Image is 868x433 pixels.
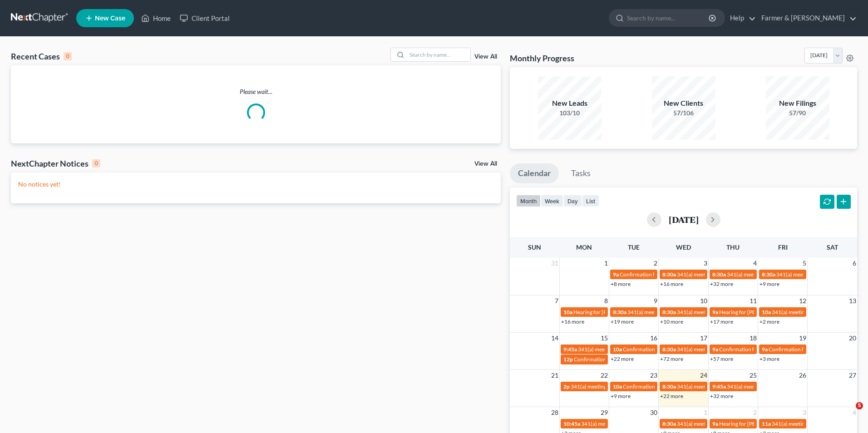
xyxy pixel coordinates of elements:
span: 341(a) meeting for [PERSON_NAME] [727,271,814,278]
a: +32 more [710,393,733,399]
span: 27 [848,370,857,381]
span: 19 [798,333,807,344]
span: 9:45a [563,346,577,353]
div: 57/106 [652,108,715,118]
a: +16 more [660,280,683,287]
span: 3 [802,407,807,418]
h3: Monthly Progress [510,53,574,64]
span: 341(a) meeting for [PERSON_NAME] [727,383,814,390]
a: +9 more [611,393,631,399]
span: 341(a) meeting for [PERSON_NAME] [677,420,764,427]
span: 8:30a [662,346,676,353]
span: 11 [749,295,758,306]
a: +16 more [561,318,584,325]
span: 341(a) meeting for [PERSON_NAME] [772,309,859,315]
span: Mon [576,243,592,251]
span: 4 [752,258,758,269]
span: 22 [600,370,609,381]
span: 23 [649,370,658,381]
span: 15 [600,333,609,344]
a: Farmer & [PERSON_NAME] [757,10,857,26]
span: Confirmation hearing for [PERSON_NAME] [719,346,822,353]
h2: [DATE] [669,215,699,224]
div: New Leads [538,98,602,108]
span: 341(a) meeting for [PERSON_NAME] & [PERSON_NAME] [627,309,763,315]
button: list [582,195,599,207]
span: 9a [712,420,718,427]
span: 10a [613,346,622,353]
span: 26 [798,370,807,381]
a: +17 more [710,318,733,325]
span: Hearing for [PERSON_NAME] & [PERSON_NAME] [573,309,692,315]
a: +22 more [611,355,634,362]
span: 10:45a [563,420,580,427]
span: Sat [827,243,838,251]
span: 341(a) meeting for [PERSON_NAME] [581,420,669,427]
a: Client Portal [175,10,234,26]
span: 8:30a [662,420,676,427]
span: 9a [712,346,718,353]
a: +3 more [759,355,779,362]
div: Recent Cases [11,51,72,62]
span: 341(a) meeting for [PERSON_NAME] [578,346,666,353]
span: 17 [699,333,708,344]
span: Fri [778,243,788,251]
span: 31 [550,258,559,269]
div: 103/10 [538,108,602,118]
span: 9:45a [712,383,726,390]
span: 8 [603,295,609,306]
span: 7 [554,295,559,306]
iframe: Intercom live chat [837,402,859,424]
a: +32 more [710,280,733,287]
a: View All [474,54,497,60]
span: 28 [550,407,559,418]
span: Hearing for [PERSON_NAME] [719,309,790,315]
span: 12p [563,356,573,363]
span: 9a [613,271,619,278]
span: 341(a) meeting for [PERSON_NAME] & [PERSON_NAME] [677,346,813,353]
span: 12 [798,295,807,306]
span: 21 [550,370,559,381]
span: 20 [848,333,857,344]
span: 18 [749,333,758,344]
span: 5 [856,402,863,409]
span: 9 [653,295,658,306]
span: Tue [628,243,640,251]
span: 14 [550,333,559,344]
span: 8:30a [662,271,676,278]
div: 0 [92,159,100,167]
span: 3 [703,258,708,269]
span: 1 [703,407,708,418]
a: +8 more [611,280,631,287]
span: 25 [749,370,758,381]
a: Home [137,10,175,26]
span: Hearing for [PERSON_NAME] [719,420,790,427]
input: Search by name... [627,10,710,26]
span: 8:30a [613,309,626,315]
div: 0 [64,52,72,60]
span: 8:30a [712,271,726,278]
span: 10a [563,309,572,315]
span: 2 [752,407,758,418]
span: 5 [802,258,807,269]
a: +10 more [660,318,683,325]
a: Calendar [510,163,559,183]
span: 11a [762,420,771,427]
a: +57 more [710,355,733,362]
p: Please wait... [11,87,501,96]
span: 341(a) meeting for [PERSON_NAME] [677,309,764,315]
span: 10a [762,309,771,315]
a: View All [474,161,497,167]
span: 1 [603,258,609,269]
a: +19 more [611,318,634,325]
p: No notices yet! [18,180,493,189]
span: Confirmation hearing for [PERSON_NAME] [620,271,723,278]
span: 9a [712,309,718,315]
a: Tasks [563,163,599,183]
span: 9a [762,346,768,353]
span: Confirmation hearing for [PERSON_NAME] & [PERSON_NAME] [574,356,725,363]
span: 13 [848,295,857,306]
button: week [541,195,563,207]
span: 29 [600,407,609,418]
a: +22 more [660,393,683,399]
